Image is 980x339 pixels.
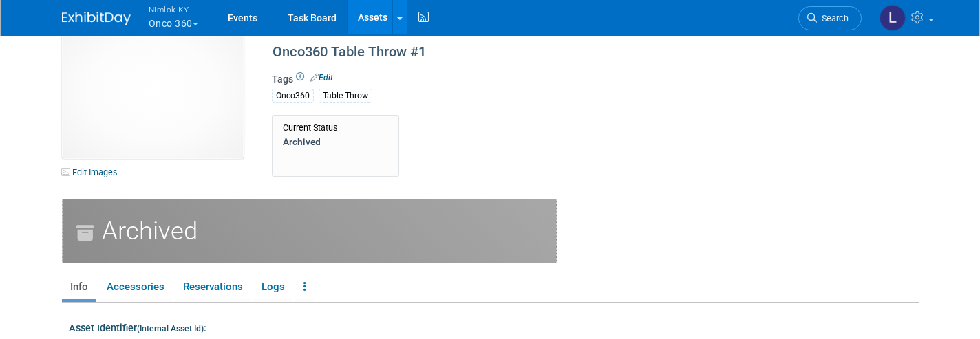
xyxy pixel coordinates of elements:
div: Onco360 Table Throw #1 [268,40,836,65]
a: Accessories [98,275,172,299]
a: Logs [253,275,292,299]
a: Reservations [175,275,251,299]
a: Edit [310,73,333,83]
img: Luc Schaefer [880,5,906,31]
div: Archived [62,199,557,263]
a: Search [798,6,862,30]
img: ExhibitDay [62,12,131,25]
small: (Internal Asset Id) [137,324,204,333]
span: Nimlok KY [149,2,198,17]
div: Current Status [283,122,388,133]
img: View Images [62,21,244,159]
span: Search [817,13,849,23]
div: Table Throw [319,89,372,103]
div: Archived [283,135,388,148]
div: Tags [272,72,836,112]
div: Asset Identifier : [69,318,929,335]
a: Info [62,275,96,299]
div: Onco360 [272,89,314,103]
a: Edit Images [62,164,123,181]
